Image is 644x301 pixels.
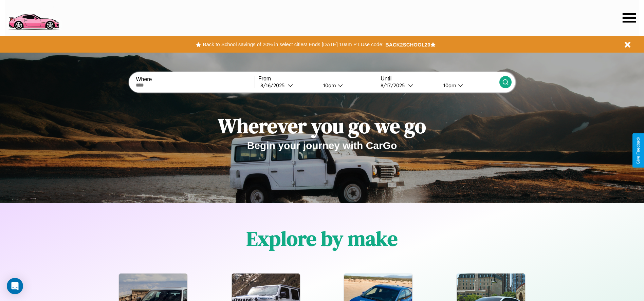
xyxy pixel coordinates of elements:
[320,82,338,89] div: 10am
[381,82,408,89] div: 8 / 17 / 2025
[440,82,458,89] div: 10am
[258,82,318,89] button: 8/16/2025
[258,76,377,82] label: From
[385,42,430,48] b: BACK2SCHOOL20
[636,137,641,164] div: Give Feedback
[7,278,23,294] div: Open Intercom Messenger
[381,76,499,82] label: Until
[136,76,254,82] label: Where
[438,82,499,89] button: 10am
[318,82,377,89] button: 10am
[260,82,288,89] div: 8 / 16 / 2025
[5,3,62,32] img: logo
[201,40,385,49] button: Back to School savings of 20% in select cities! Ends [DATE] 10am PT.Use code:
[246,225,398,252] h1: Explore by make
